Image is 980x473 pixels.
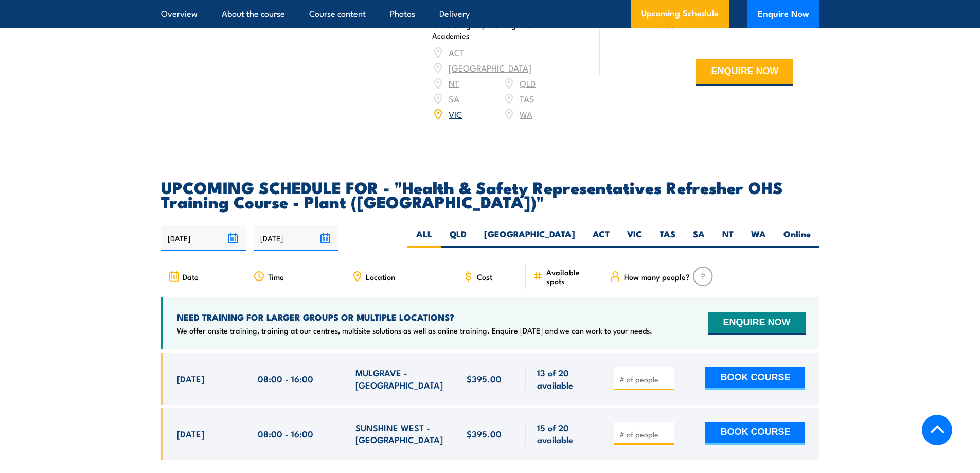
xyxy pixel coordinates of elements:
input: # of people [619,374,671,384]
span: SUNSHINE WEST - [GEOGRAPHIC_DATA] [355,422,444,446]
button: ENQUIRE NOW [696,59,793,86]
input: # of people [619,429,671,440]
p: We offer onsite training, training at our centres, multisite solutions as well as online training... [177,325,652,336]
input: To date [254,225,338,251]
span: Available spots [546,268,595,285]
label: TAS [651,228,684,248]
button: BOOK COURSE [705,367,805,390]
input: From date [161,225,246,251]
span: 08:00 - 16:00 [258,428,313,440]
label: QLD [441,228,475,248]
h2: UPCOMING SCHEDULE FOR - "Health & Safety Representatives Refresher OHS Training Course - Plant ([... [161,180,819,208]
label: VIC [618,228,651,248]
label: [GEOGRAPHIC_DATA] [475,228,584,248]
label: ALL [407,228,441,248]
button: BOOK COURSE [705,422,805,445]
label: NT [714,228,742,248]
span: Location [366,272,395,281]
span: Time [268,272,284,281]
span: [DATE] [177,428,204,440]
span: 13 of 20 available [537,366,591,391]
a: VIC [449,108,462,120]
span: 08:00 - 16:00 [258,373,313,384]
span: Date [183,272,199,281]
label: SA [684,228,714,248]
label: ACT [584,228,618,248]
button: ENQUIRE NOW [708,312,805,335]
h4: NEED TRAINING FOR LARGER GROUPS OR MULTIPLE LOCATIONS? [177,311,652,323]
span: [DATE] [177,373,204,384]
span: How many people? [624,272,690,281]
span: $395.00 [467,428,502,440]
span: Cost [477,272,492,281]
span: 15 of 20 available [537,422,591,446]
label: Online [775,228,819,248]
label: WA [742,228,775,248]
span: $395.00 [467,373,502,384]
span: MULGRAVE - [GEOGRAPHIC_DATA] [355,366,444,391]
